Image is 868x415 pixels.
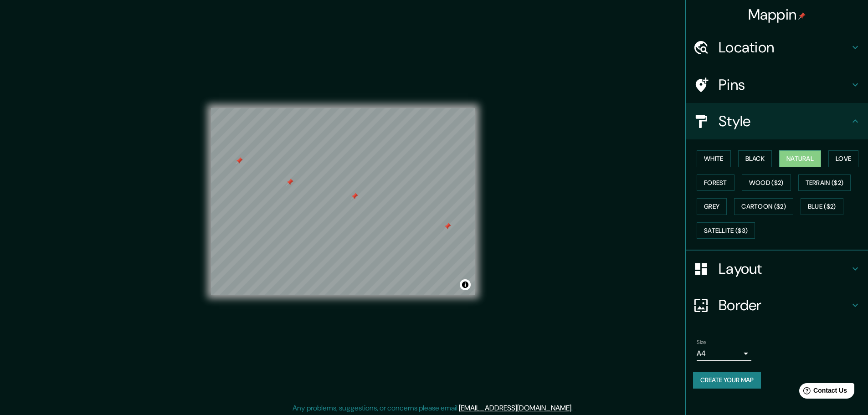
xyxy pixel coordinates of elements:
h4: Style [719,112,850,130]
div: A4 [697,346,751,361]
h4: Border [719,296,850,314]
a: [EMAIL_ADDRESS][DOMAIN_NAME] [459,403,571,413]
button: White [697,150,731,167]
div: Location [686,29,868,66]
div: Layout [686,251,868,287]
button: Black [738,150,772,167]
button: Blue ($2) [801,198,843,215]
button: Terrain ($2) [798,174,851,191]
button: Satellite ($3) [697,222,755,239]
div: . [573,403,574,414]
h4: Layout [719,260,850,278]
canvas: Map [211,108,475,295]
h4: Pins [719,76,850,94]
button: Toggle attribution [460,279,471,290]
div: Border [686,287,868,323]
button: Natural [779,150,821,167]
div: . [574,403,576,414]
p: Any problems, suggestions, or concerns please email . [293,403,573,414]
h4: Location [719,38,850,56]
h4: Mappin [748,5,806,24]
div: Pins [686,67,868,103]
button: Create your map [693,372,761,389]
iframe: Help widget launcher [787,379,858,405]
button: Wood ($2) [742,174,791,191]
div: Style [686,103,868,139]
img: pin-icon.png [798,12,806,20]
button: Forest [697,174,734,191]
button: Cartoon ($2) [734,198,793,215]
label: Size [697,338,706,346]
button: Grey [697,198,727,215]
button: Love [828,150,858,167]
